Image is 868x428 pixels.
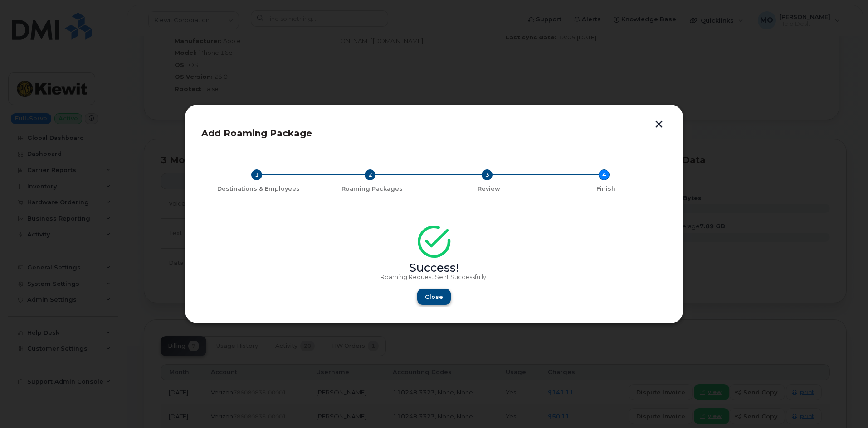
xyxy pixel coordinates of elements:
div: 2 [365,169,375,180]
div: Destinations & Employees [207,185,310,192]
div: 1 [251,169,262,180]
div: Success! [204,264,664,272]
span: Close [425,293,443,301]
button: Close [417,289,451,305]
div: 3 [482,169,493,180]
p: Roaming Request Sent Successfully. [204,274,664,281]
div: Roaming Packages [317,185,427,192]
iframe: Messenger Launcher [829,389,861,421]
div: Review [434,185,544,192]
span: Add Roaming Package [201,128,312,139]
